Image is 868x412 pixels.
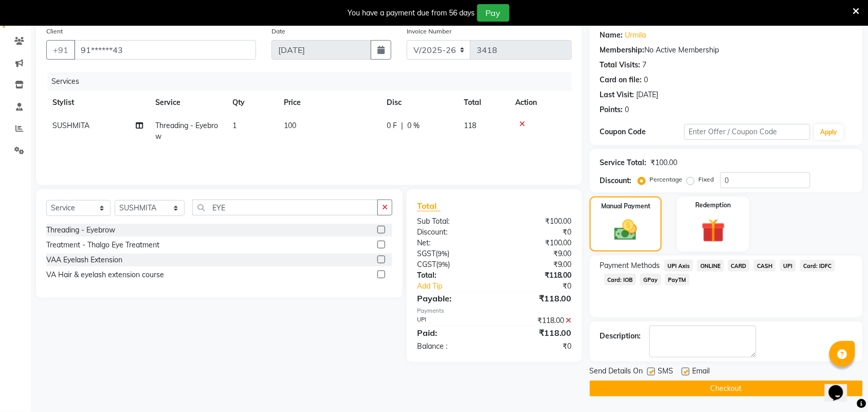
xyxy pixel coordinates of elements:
[417,260,436,269] span: CGST
[600,331,641,342] div: Description:
[600,127,684,137] div: Coupon Code
[693,366,710,379] span: Email
[438,260,448,268] span: 9%
[409,216,495,227] div: Sub Total:
[46,240,159,250] div: Treatment - Thalgo Eye Treatment
[409,248,495,259] div: ( )
[149,91,226,114] th: Service
[46,255,122,265] div: VAA Eyelash Extension
[590,366,643,379] span: Send Details On
[417,249,436,258] span: SGST
[278,91,381,114] th: Price
[458,91,509,114] th: Total
[665,274,690,285] span: PayTM
[625,104,629,115] div: 0
[780,260,796,272] span: UPI
[47,72,580,91] div: Services
[477,4,510,22] button: Pay
[46,40,75,60] button: +91
[684,124,810,140] input: Enter Offer / Coupon Code
[643,60,647,70] div: 7
[600,89,635,100] div: Last Visit:
[348,8,475,19] div: You have a payment due from 56 days
[494,227,580,238] div: ₹0
[494,341,580,352] div: ₹0
[600,75,642,85] div: Card on file:
[800,260,835,272] span: Card: IDFC
[600,60,641,70] div: Total Visits:
[401,120,403,131] span: |
[664,260,693,272] span: UPI Axis
[381,91,458,114] th: Disc
[46,270,164,280] div: VA Hair & eyelash extension course
[284,121,296,130] span: 100
[155,121,218,141] span: Threading - Eyebrow
[464,121,476,130] span: 118
[640,274,661,285] span: GPay
[600,45,853,56] div: No Active Membership
[417,307,572,315] div: Payments
[494,216,580,227] div: ₹100.00
[438,249,447,258] span: 9%
[74,40,256,60] input: Search by Name/Mobile/Email/Code
[494,248,580,259] div: ₹9.00
[607,217,644,243] img: _cash.svg
[46,91,149,114] th: Stylist
[387,120,397,131] span: 0 F
[46,27,63,36] label: Client
[409,259,495,270] div: ( )
[625,30,646,41] a: Urmila
[590,381,863,397] button: Checkout
[644,75,648,85] div: 0
[409,281,509,292] a: Add Tip
[494,292,580,304] div: ₹118.00
[494,327,580,339] div: ₹118.00
[232,121,237,130] span: 1
[409,327,495,339] div: Paid:
[52,121,89,130] span: SUSHMITA
[699,175,714,184] label: Fixed
[409,238,495,248] div: Net:
[494,238,580,248] div: ₹100.00
[651,157,678,168] div: ₹100.00
[407,120,420,131] span: 0 %
[409,227,495,238] div: Discount:
[192,200,378,216] input: Search or Scan
[650,175,683,184] label: Percentage
[407,27,451,36] label: Invoice Number
[494,270,580,281] div: ₹118.00
[694,216,733,245] img: _gift.svg
[417,201,441,211] span: Total
[509,281,580,292] div: ₹0
[409,292,495,304] div: Payable:
[409,270,495,281] div: Total:
[697,260,724,272] span: ONLINE
[509,91,572,114] th: Action
[46,225,115,236] div: Threading - Eyebrow
[226,91,278,114] th: Qty
[604,274,636,285] span: Card: IOB
[728,260,750,272] span: CARD
[600,30,623,41] div: Name:
[494,315,580,326] div: ₹118.00
[754,260,776,272] span: CASH
[601,202,650,211] label: Manual Payment
[409,341,495,352] div: Balance :
[600,260,660,271] span: Payment Methods
[600,104,623,115] div: Points:
[658,366,674,379] span: SMS
[825,371,858,402] iframe: chat widget
[600,157,647,168] div: Service Total:
[494,259,580,270] div: ₹9.00
[409,315,495,326] div: UPI
[815,124,844,140] button: Apply
[600,175,632,186] div: Discount:
[696,201,731,210] label: Redemption
[272,27,285,36] label: Date
[600,45,645,56] div: Membership:
[637,89,659,100] div: [DATE]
